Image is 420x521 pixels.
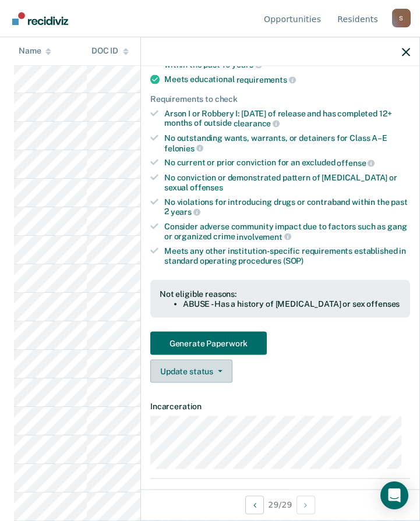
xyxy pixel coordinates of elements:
[160,289,401,299] div: Not eligible reasons:
[91,47,129,56] div: DOC ID
[164,133,410,153] div: No outstanding wants, warrants, or detainers for Class A–E
[150,332,267,355] button: Generate Paperwork
[237,75,296,84] span: requirements
[183,299,401,309] li: ABUSE - Has a history of [MEDICAL_DATA] or sex offenses
[297,495,315,514] button: Next Opportunity
[164,197,410,217] div: No violations for introducing drugs or contraband within the past 2
[150,488,410,498] dt: Release Dates
[19,47,51,56] div: Name
[283,256,303,265] span: (SOP)
[150,402,410,412] dt: Incarceration
[164,75,410,85] div: Meets educational
[12,12,68,25] img: Recidiviz
[237,232,291,241] span: involvement
[337,158,375,168] span: offense
[171,207,200,217] span: years
[190,182,223,192] span: offenses
[150,360,232,383] button: Update status
[232,60,262,69] span: years
[392,9,411,27] button: Profile dropdown button
[164,221,410,241] div: Consider adverse community impact due to factors such as gang or organized crime
[164,158,410,168] div: No current or prior conviction for an excluded
[164,172,410,192] div: No conviction or demonstrated pattern of [MEDICAL_DATA] or sexual
[245,495,264,514] button: Previous Opportunity
[164,246,410,266] div: Meets any other institution-specific requirements established in standard operating procedures
[164,108,410,128] div: Arson I or Robbery I: [DATE] of release and has completed 12+ months of outside
[380,481,408,509] div: Open Intercom Messenger
[141,489,419,520] div: 29 / 29
[392,9,411,27] div: S
[150,94,410,104] div: Requirements to check
[164,143,203,153] span: felonies
[234,119,280,128] span: clearance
